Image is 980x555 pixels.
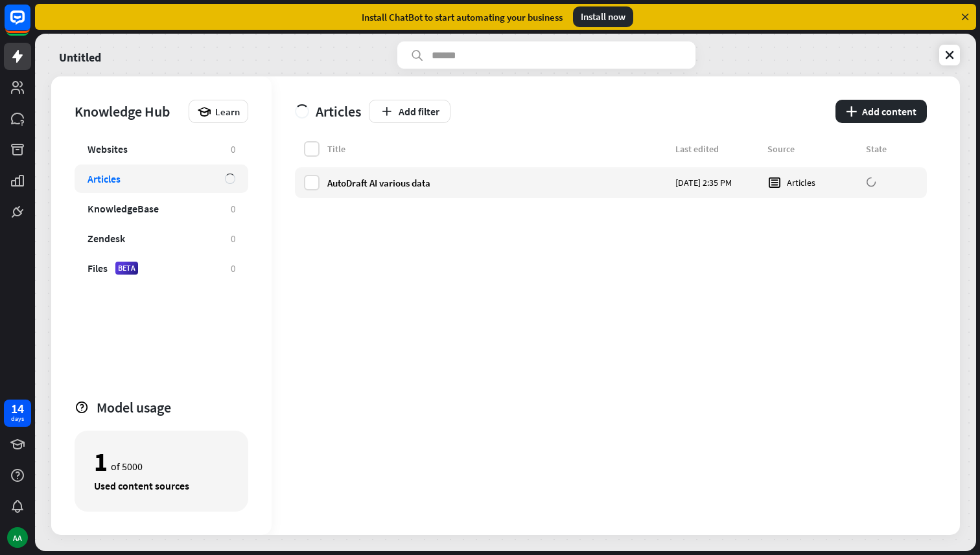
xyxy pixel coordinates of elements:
div: Source [767,143,858,155]
div: State [866,143,918,155]
div: Files [87,262,108,275]
div: BETA [115,262,138,275]
div: Used content sources [94,479,229,492]
div: AutoDraft AI various data [327,177,668,189]
div: Articles [295,102,361,120]
div: Articles [767,176,858,190]
div: Zendesk [87,232,125,245]
div: 1 [94,451,108,473]
div: KnowledgeBase [87,202,159,215]
a: Untitled [59,41,101,69]
a: 14 days [4,400,31,427]
div: 0 [231,143,235,155]
div: Articles [87,172,121,185]
div: Last edited [675,143,760,155]
div: Install ChatBot to start automating your business [362,11,563,23]
div: of 5000 [94,451,229,473]
button: Add filter [369,100,450,123]
div: 0 [231,203,235,215]
div: 14 [11,403,24,414]
div: Title [327,143,668,155]
div: Websites [87,142,128,155]
div: AA [7,527,28,548]
div: Install now [573,6,633,27]
i: plus [846,106,857,117]
button: plusAdd content [835,100,927,123]
div: days [11,414,24,424]
div: Model usage [97,398,248,416]
div: Knowledge Hub [75,102,182,120]
span: Learn [215,106,240,118]
div: 0 [231,232,235,245]
button: Open LiveChat chat widget [10,5,49,44]
div: [DATE] 2:35 PM [675,177,760,188]
div: 0 [231,262,235,275]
